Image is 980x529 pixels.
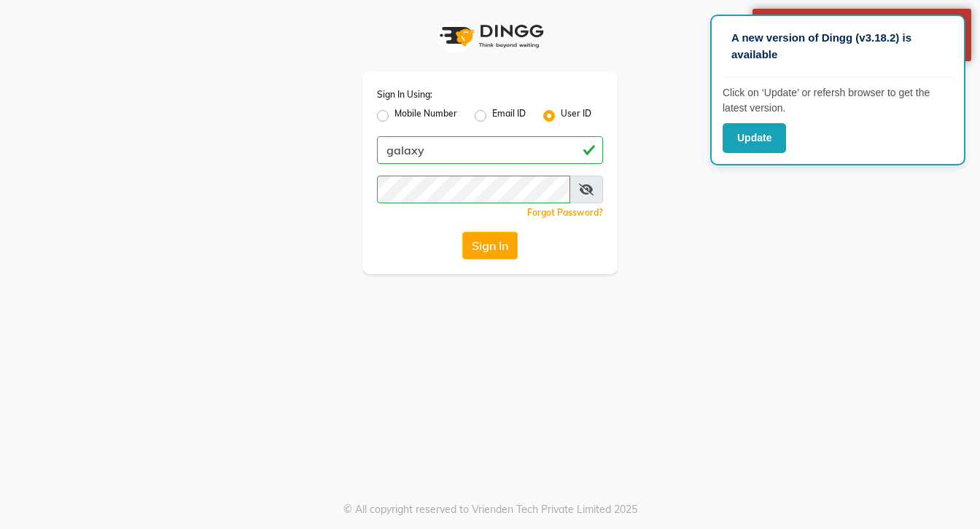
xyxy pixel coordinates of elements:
[723,123,786,153] button: Update
[731,30,944,63] p: A new version of Dingg (v3.18.2) is available
[492,107,526,125] label: Email ID
[394,107,457,125] label: Mobile Number
[377,88,432,101] label: Sign In Using:
[527,207,603,218] a: Forgot Password?
[377,176,570,203] input: Username
[377,136,603,164] input: Username
[432,15,548,58] img: logo1.svg
[561,107,591,125] label: User ID
[462,232,518,259] button: Sign In
[723,85,953,116] p: Click on ‘Update’ or refersh browser to get the latest version.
